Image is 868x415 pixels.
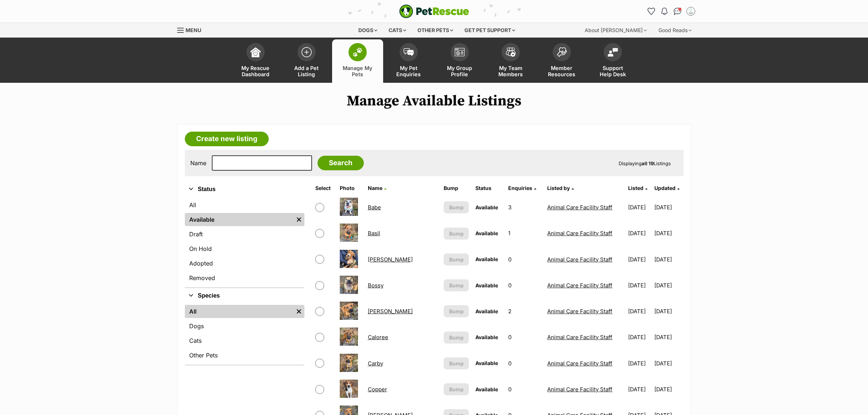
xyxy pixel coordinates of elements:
a: Listed by [547,185,574,191]
a: Remove filter [293,213,304,226]
input: Search [318,156,364,170]
a: Cats [185,334,304,347]
a: Available [185,213,293,226]
a: My Rescue Dashboard [230,39,281,83]
a: Draft [185,228,304,241]
td: [DATE] [654,299,683,324]
span: Support Help Desk [596,65,629,77]
td: 1 [505,221,544,246]
td: 0 [505,325,544,350]
span: Manage My Pets [341,65,374,77]
span: Bump [449,334,464,341]
a: Enquiries [508,185,536,191]
a: Animal Care Facility Staff [547,334,612,341]
div: Status [185,197,304,287]
td: [DATE] [625,247,654,272]
span: Updated [654,185,676,191]
span: My Team Members [494,65,527,77]
td: [DATE] [625,325,654,350]
span: My Group Profile [443,65,476,77]
img: group-profile-icon-3fa3cf56718a62981997c0bc7e787c4b2cf8bcc04b72c1350f741eb67cf2f40e.svg [455,48,465,57]
a: Name [368,185,386,191]
div: Cats [384,23,411,38]
img: member-resources-icon-8e73f808a243e03378d46382f2149f9095a855e16c252ad45f914b54edf8863c.svg [557,47,567,57]
th: Photo [337,182,364,194]
img: help-desk-icon-fdf02630f3aa405de69fd3d07c3f3aa587a6932b1a1747fa1d2bba05be0121f9.svg [608,48,618,57]
a: Dogs [185,319,304,333]
button: Bump [444,357,469,369]
td: [DATE] [625,195,654,220]
span: Bump [449,256,464,263]
a: Adopted [185,257,304,270]
a: All [185,198,304,212]
td: 0 [505,351,544,376]
td: [DATE] [625,221,654,246]
td: 2 [505,299,544,324]
a: Other Pets [185,349,304,362]
div: Species [185,303,304,365]
button: Status [185,185,304,194]
a: On Hold [185,242,304,255]
a: Bossy [368,282,384,289]
span: Available [475,360,498,366]
img: chat-41dd97257d64d25036548639549fe6c8038ab92f7586957e7f3b1b290dea8141.svg [674,8,681,15]
div: Get pet support [459,23,520,38]
a: Copper [368,386,387,393]
a: Menu [177,23,206,36]
th: Status [472,182,505,194]
a: Conversations [672,5,684,17]
td: [DATE] [654,351,683,376]
div: About [PERSON_NAME] [580,23,652,38]
span: Menu [186,27,201,33]
a: Favourites [646,5,657,17]
button: Bump [444,331,469,344]
a: Animal Care Facility Staff [547,230,612,237]
td: [DATE] [654,273,683,298]
span: My Pet Enquiries [392,65,425,77]
a: Manage My Pets [332,39,383,83]
div: Dogs [353,23,382,38]
a: Animal Care Facility Staff [547,308,612,315]
img: logo-e224e6f780fb5917bec1dbf3a21bbac754714ae5b6737aabdf751b685950b380.svg [399,4,469,18]
button: Bump [444,228,469,240]
td: [DATE] [625,377,654,402]
span: Add a Pet Listing [290,65,323,77]
td: [DATE] [654,377,683,402]
span: Available [475,386,498,392]
img: team-members-icon-5396bd8760b3fe7c0b43da4ab00e1e3bb1a5d9ba89233759b79545d2d3fc5d0d.svg [506,47,516,57]
a: [PERSON_NAME] [368,256,413,263]
a: Remove filter [293,305,304,318]
th: Bump [441,182,472,194]
span: Name [368,185,382,191]
span: Listed by [547,185,570,191]
a: Animal Care Facility Staff [547,204,612,211]
span: Bump [449,230,464,237]
span: Available [475,308,498,314]
td: [DATE] [654,325,683,350]
span: Available [475,282,498,288]
a: Support Help Desk [587,39,638,83]
a: [PERSON_NAME] [368,308,413,315]
a: Carby [368,360,383,367]
span: Available [475,230,498,236]
td: [DATE] [654,195,683,220]
img: pet-enquiries-icon-7e3ad2cf08bfb03b45e93fb7055b45f3efa6380592205ae92323e6603595dc1f.svg [404,48,414,56]
img: Animal Care Facility Staff profile pic [687,8,694,15]
img: notifications-46538b983faf8c2785f20acdc204bb7945ddae34d4c08c2a6579f10ce5e182be.svg [661,8,667,15]
a: Babe [368,204,381,211]
td: [DATE] [625,351,654,376]
td: [DATE] [654,221,683,246]
a: Caloree [368,334,388,341]
button: Bump [444,383,469,395]
span: Bump [449,282,464,289]
span: Available [475,204,498,210]
a: Updated [654,185,680,191]
a: All [185,305,293,318]
img: manage-my-pets-icon-02211641906a0b7f246fdf0571729dbe1e7629f14944591b6c1af311fb30b64b.svg [353,47,363,57]
td: [DATE] [654,247,683,272]
img: add-pet-listing-icon-0afa8454b4691262ce3f59096e99ab1cd57d4a30225e0717b998d2c9b9846f56.svg [301,47,312,57]
a: My Group Profile [434,39,485,83]
button: My account [685,5,697,17]
a: Create new listing [185,132,269,146]
a: Animal Care Facility Staff [547,360,612,367]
